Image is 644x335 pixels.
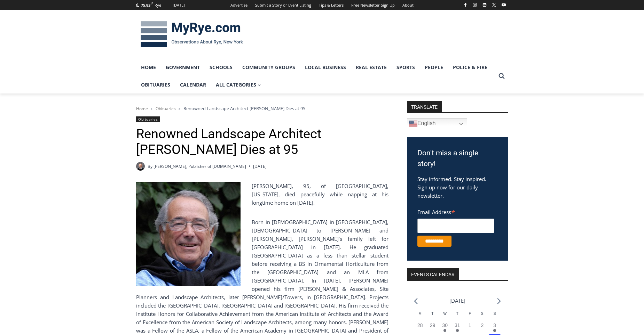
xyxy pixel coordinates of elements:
[417,148,497,170] h3: Don't miss a single story!
[409,120,417,128] img: en
[497,298,501,304] a: Next month
[175,76,211,93] a: Calendar
[471,1,479,9] a: Instagram
[426,322,439,334] button: 29
[136,16,248,52] img: MyRye.com
[141,2,150,8] span: 75.83
[136,182,388,207] p: [PERSON_NAME], 95, of [GEOGRAPHIC_DATA], [US_STATE], died peacefully while napping at his longtim...
[414,322,426,334] button: 28
[426,311,439,322] div: Tuesday
[211,76,266,93] a: All Categories
[136,126,388,158] h1: Renowned Landscape Architect [PERSON_NAME] Dies at 95
[419,312,422,316] span: M
[136,59,161,76] a: Home
[148,163,152,170] span: By
[480,1,489,9] a: Linkedin
[156,106,176,112] a: Obituaries
[493,329,496,332] em: Has events
[154,163,246,169] a: [PERSON_NAME], Publisher of [DOMAIN_NAME]
[469,312,471,316] span: F
[464,311,476,322] div: Friday
[488,322,501,334] button: 3 Has events
[414,298,418,304] a: Previous month
[151,106,153,111] span: >
[476,322,488,334] button: 2
[476,311,488,322] div: Saturday
[431,312,433,316] span: T
[439,322,451,334] button: 30 Has events
[488,311,501,322] div: Sunday
[173,2,185,8] div: [DATE]
[481,312,484,316] span: S
[205,59,237,76] a: Schools
[407,268,459,280] h2: Events Calendar
[136,59,495,94] nav: Primary Navigation
[456,312,458,316] span: T
[407,118,467,129] a: English
[179,106,181,111] span: >
[430,322,435,328] time: 29
[392,59,420,76] a: Sports
[420,59,448,76] a: People
[456,329,459,332] em: Has events
[443,329,446,332] em: Has events
[417,175,497,200] p: Stay informed. Stay inspired. Sign up now for our daily newsletter.
[439,311,451,322] div: Wednesday
[136,105,388,112] nav: Breadcrumbs
[417,205,494,218] label: Email Address
[448,59,492,76] a: Police & Fire
[461,1,470,9] a: Facebook
[136,116,160,122] a: Obituaries
[493,322,496,328] time: 3
[161,59,205,76] a: Government
[136,76,175,93] a: Obituaries
[136,182,241,286] img: Obituary - Peter George Rolland
[442,322,448,328] time: 30
[407,101,442,112] strong: TRANSLATE
[495,70,508,82] button: View Search Form
[464,322,476,334] button: 1
[216,81,261,89] span: All Categories
[443,312,446,316] span: W
[300,59,351,76] a: Local Business
[494,312,496,316] span: S
[183,105,305,112] span: Renowned Landscape Architect [PERSON_NAME] Dies at 95
[136,106,148,112] a: Home
[455,322,460,328] time: 31
[155,2,161,8] div: Rye
[136,162,145,171] a: Author image
[451,311,464,322] div: Thursday
[351,59,392,76] a: Real Estate
[481,322,484,328] time: 2
[490,1,498,9] a: X
[417,322,423,328] time: 28
[451,322,464,334] button: 31 Has events
[414,311,426,322] div: Monday
[253,163,267,170] time: [DATE]
[500,1,508,9] a: YouTube
[469,322,471,328] time: 1
[449,296,465,305] li: [DATE]
[237,59,300,76] a: Community Groups
[151,1,153,5] span: F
